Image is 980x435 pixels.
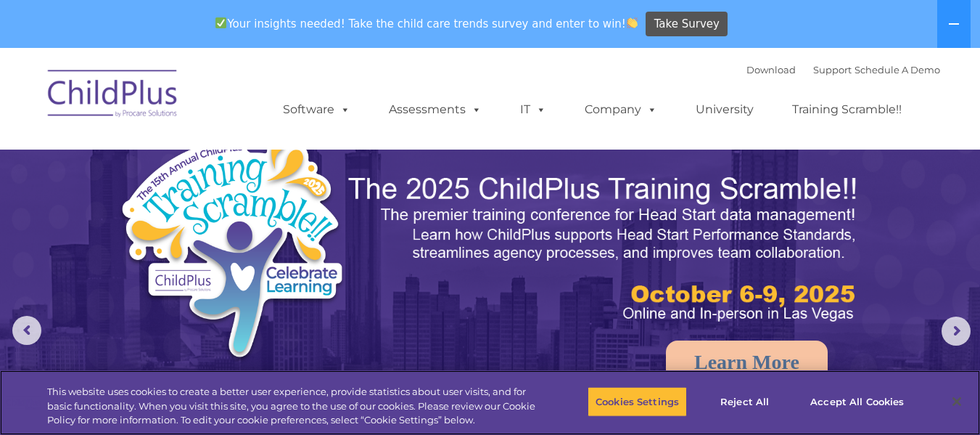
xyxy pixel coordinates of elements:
a: Software [268,95,365,124]
a: Learn More [666,341,828,384]
button: Reject All [699,386,790,417]
img: ChildPlus by Procare Solutions [41,60,186,132]
a: Download [746,64,796,76]
a: Training Scramble!! [778,95,916,124]
font: | [746,64,940,76]
a: University [681,95,768,124]
a: IT [506,95,561,124]
a: Take Survey [646,12,728,37]
img: 👏 [627,17,638,28]
div: This website uses cookies to create a better user experience, provide statistics about user visit... [47,385,539,428]
span: Phone number [202,155,263,166]
button: Accept All Cookies [802,386,912,417]
span: Take Survey [654,12,720,37]
a: Assessments [374,95,496,124]
button: Close [941,386,973,418]
a: Company [570,95,672,124]
a: Schedule A Demo [855,64,940,76]
a: Support [813,64,852,76]
span: Last name [202,96,246,107]
button: Cookies Settings [588,386,687,417]
img: ✅ [215,17,226,28]
span: Your insights needed! Take the child care trends survey and enter to win! [210,9,644,38]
